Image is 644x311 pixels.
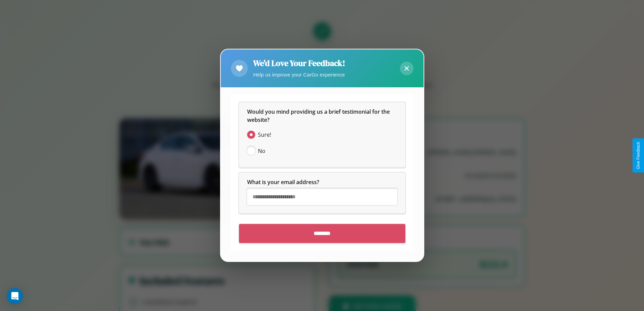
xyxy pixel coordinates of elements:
[247,108,391,124] span: Would you mind providing us a brief testimonial for the website?
[247,179,319,186] span: What is your email address?
[258,131,271,139] span: Sure!
[253,58,345,69] h2: We'd Love Your Feedback!
[253,70,345,79] p: Help us improve your CarGo experience
[636,142,641,169] div: Give Feedback
[7,288,23,304] div: Open Intercom Messenger
[258,147,265,155] span: No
